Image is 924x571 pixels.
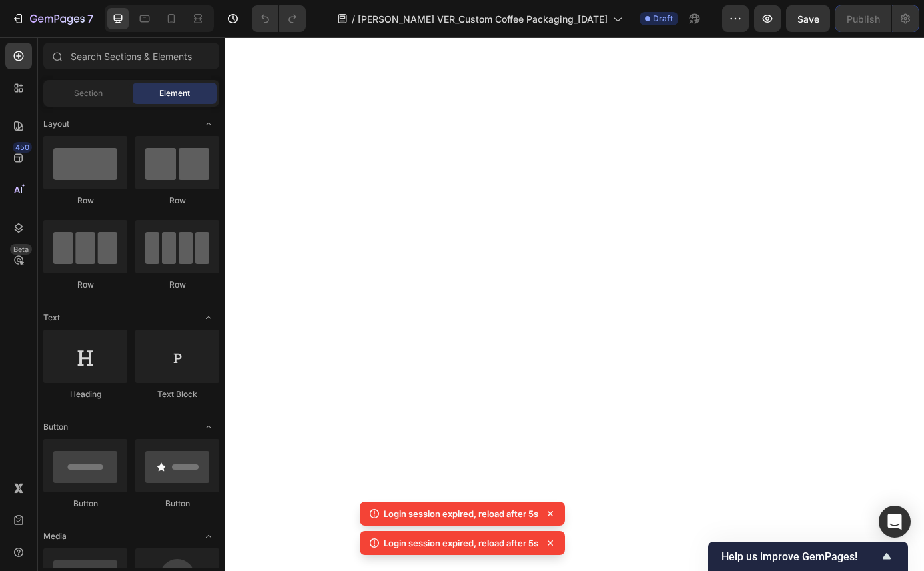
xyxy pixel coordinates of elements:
iframe: Design area [225,37,924,571]
p: Login session expired, reload after 5s [384,536,538,550]
span: [PERSON_NAME] VER_Custom Coffee Packaging_[DATE] [358,12,608,26]
div: Heading [43,388,127,400]
p: Login session expired, reload after 5s [384,507,538,520]
div: Undo/Redo [252,5,306,32]
span: Toggle open [198,307,219,328]
div: Publish [847,12,880,26]
div: Open Intercom Messenger [879,506,911,538]
div: 450 [13,142,32,153]
span: Section [74,87,103,99]
div: Row [43,195,127,207]
div: Row [43,279,127,291]
span: Element [159,87,190,99]
span: Media [43,530,67,542]
p: 7 [87,11,93,27]
span: Toggle open [198,113,219,135]
span: Save [797,13,819,25]
span: Button [43,421,68,433]
button: Publish [835,5,891,32]
div: Text Block [135,388,219,400]
div: Row [135,279,219,291]
span: Help us improve GemPages! [721,550,879,563]
button: Show survey - Help us improve GemPages! [721,548,895,564]
span: / [352,12,355,26]
input: Search Sections & Elements [43,43,219,69]
span: Toggle open [198,526,219,547]
div: Beta [10,244,32,255]
span: Draft [653,13,673,25]
button: Save [786,5,830,32]
div: Row [135,195,219,207]
span: Layout [43,118,69,130]
div: Button [43,498,127,510]
span: Toggle open [198,416,219,438]
button: 7 [5,5,99,32]
span: Text [43,312,60,324]
div: Button [135,498,219,510]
